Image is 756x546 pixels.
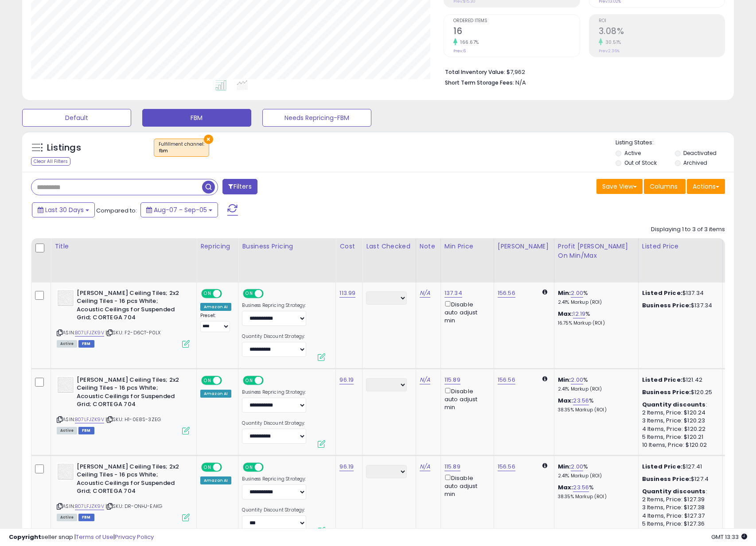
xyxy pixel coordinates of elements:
div: Disable auto adjust min [444,386,487,412]
b: Listed Price: [642,462,682,471]
p: 2.41% Markup (ROI) [558,473,631,479]
div: Business Pricing [242,242,332,251]
div: : [642,488,716,496]
label: Out of Stock [624,159,657,167]
p: Hi [PERSON_NAME] [18,63,160,78]
label: Quantity Discount Strategy: [242,507,306,513]
span: FBM [78,514,94,521]
span: ON [202,376,213,384]
label: Deactivated [683,149,717,157]
div: 5 Items, Price: $120.21 [642,433,716,441]
b: Max: [558,396,573,405]
span: Fulfillment channel : [159,141,204,154]
div: $137.34 [642,302,716,310]
button: Messages [59,276,118,312]
span: Messages [74,298,104,305]
div: Amazon AI [200,476,231,484]
div: 3 Items, Price: $127.38 [642,503,716,511]
div: Clear All Filters [31,157,70,166]
div: Store Level Repricing Settings [13,217,164,233]
div: Listed Price [642,242,719,251]
button: Actions [687,179,725,194]
div: Min Price [444,242,490,251]
h2: 16 [453,26,580,38]
img: Profile image for Georgie [87,14,105,32]
label: Archived [683,159,707,167]
img: Profile image for Adam [121,14,138,32]
a: 2.00 [571,462,583,471]
div: Yo-Yo Repricing Rule [18,204,148,213]
div: Preset: [200,313,231,333]
small: 30.51% [603,39,621,46]
button: FBM [142,109,251,127]
div: Repricing [200,242,234,251]
span: OFF [262,290,277,297]
div: % [558,310,631,326]
p: 38.35% Markup (ROI) [558,494,631,500]
button: Columns [644,179,686,194]
span: Search for help [18,141,72,151]
img: 51aKHPbELAL._SL40_.jpg [57,463,74,480]
div: $137.34 [642,289,716,297]
p: 16.75% Markup (ROI) [558,320,631,326]
img: 51aKHPbELAL._SL40_.jpg [57,289,74,307]
div: 3 Items, Price: $120.23 [642,417,716,425]
li: $7,962 [445,66,718,77]
a: N/A [420,462,430,471]
span: OFF [221,376,235,384]
div: : [642,401,716,409]
label: Quantity Discount Strategy: [242,333,306,340]
b: Min: [558,289,571,297]
span: Home [19,298,39,305]
img: Profile image for Elias [104,14,121,32]
div: seller snap | | [9,533,154,542]
span: ON [202,290,213,297]
span: 2025-10-6 13:33 GMT [711,533,747,541]
b: Short Term Storage Fees: [445,79,514,86]
b: Listed Price: [642,376,682,384]
span: Ordered Items [453,19,580,23]
a: N/A [420,376,430,384]
a: Terms of Use [76,533,113,541]
div: ASIN: [57,376,190,434]
a: 156.56 [498,462,515,471]
span: Last 30 Days [45,205,84,214]
a: 96.19 [339,462,354,471]
span: All listings currently available for purchase on Amazon [57,427,77,434]
button: Filters [222,179,257,194]
div: Close [152,14,168,30]
div: Displaying 1 to 3 of 3 items [651,225,725,234]
span: FBM [78,340,94,348]
b: Max: [558,310,573,318]
img: 51aKHPbELAL._SL40_.jpg [57,376,74,394]
div: Amazon AI [200,390,231,398]
label: Quantity Discount Strategy: [242,420,306,426]
small: 166.67% [457,39,479,46]
span: ON [244,376,255,384]
span: Aug-07 - Sep-05 [154,205,207,214]
button: Aug-07 - Sep-05 [140,202,218,217]
span: | SKU: DR-ONHJ-EAKG [105,503,162,510]
a: 96.19 [339,376,354,384]
a: 156.56 [498,289,515,298]
div: Last Checked [366,242,412,251]
div: 4 Items, Price: $120.22 [642,425,716,433]
a: 137.34 [444,289,462,298]
th: CSV column name: cust_attr_2_Last Checked [362,238,416,283]
div: Listing Table Metrics Glossary (Column Names) [18,178,148,197]
div: % [558,397,631,413]
div: [PERSON_NAME] [498,242,550,251]
span: OFF [221,290,235,297]
div: % [558,376,631,392]
div: % [558,463,631,479]
small: Prev: 2.36% [599,48,620,54]
div: Profit [PERSON_NAME] on Min/Max [558,242,635,260]
p: How can we help? [18,78,160,93]
th: The percentage added to the cost of goods (COGS) that forms the calculator for Min & Max prices. [554,238,638,283]
b: Min: [558,462,571,471]
p: 2.41% Markup (ROI) [558,386,631,392]
label: Business Repricing Strategy: [242,302,306,309]
span: | SKU: H1-0E8S-3ZEG [105,416,161,423]
div: ASIN: [57,289,190,347]
div: Yo-Yo Repricing Rule [13,200,164,217]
